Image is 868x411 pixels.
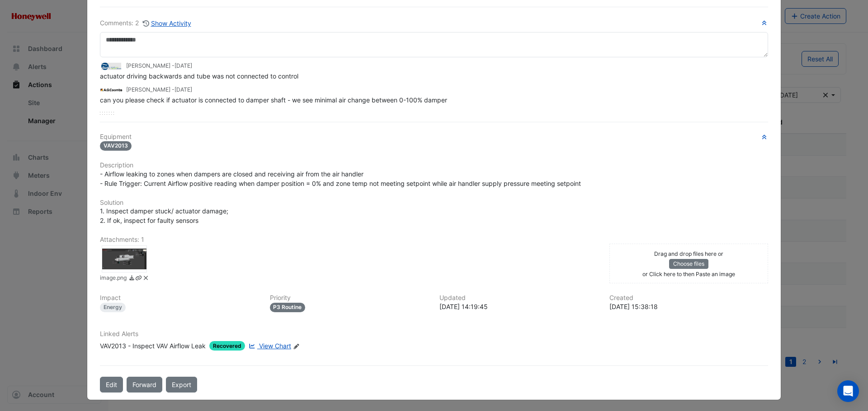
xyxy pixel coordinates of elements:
[142,274,149,283] a: Delete
[100,341,206,351] div: VAV2013 - Inspect VAV Airflow Leak
[100,162,768,169] h6: Description
[100,236,768,244] h6: Attachments: 1
[135,274,142,283] a: Copy link to clipboard
[100,207,228,224] span: 1. Inspect damper stuck/ actuator damage; 2. If ok, inspect for faulty sensors
[166,377,197,393] a: Export
[102,245,147,272] div: image.png
[142,18,192,28] button: Show Activity
[100,274,127,283] small: image.png
[439,302,599,311] div: [DATE] 14:19:45
[642,271,735,277] small: or Click here to then Paste an image
[175,62,192,69] span: 2025-05-15 14:19:45
[100,199,768,207] h6: Solution
[100,294,259,302] h6: Impact
[100,85,123,95] img: AG Coombs
[439,294,599,302] h6: Updated
[100,330,768,338] h6: Linked Alerts
[126,86,192,94] small: [PERSON_NAME] -
[100,61,123,71] img: D&E Air Conditioning
[100,72,298,80] span: actuator driving backwards and tube was not connected to control
[209,341,245,351] span: Recovered
[609,294,769,302] h6: Created
[609,302,769,311] div: [DATE] 15:38:18
[654,250,723,257] small: Drag and drop files here or
[247,341,291,351] a: View Chart
[837,380,859,402] div: Open Intercom Messenger
[293,343,300,350] fa-icon: Edit Linked Alerts
[100,141,132,151] span: VAV2013
[259,342,291,350] span: View Chart
[127,377,162,393] button: Forward
[669,259,708,269] button: Choose files
[270,294,429,302] h6: Priority
[100,18,192,28] div: Comments: 2
[100,377,123,393] button: Edit
[100,133,768,141] h6: Equipment
[270,303,306,312] div: P3 Routine
[126,62,192,70] small: [PERSON_NAME] -
[128,274,135,283] a: Download
[100,303,126,312] div: Energy
[100,170,581,187] span: - Airflow leaking to zones when dampers are closed and receiving air from the air handler - Rule ...
[100,96,447,104] span: can you please check if actuator is connected to damper shaft - we see minimal air change between...
[175,86,192,93] span: 2025-04-30 15:38:19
